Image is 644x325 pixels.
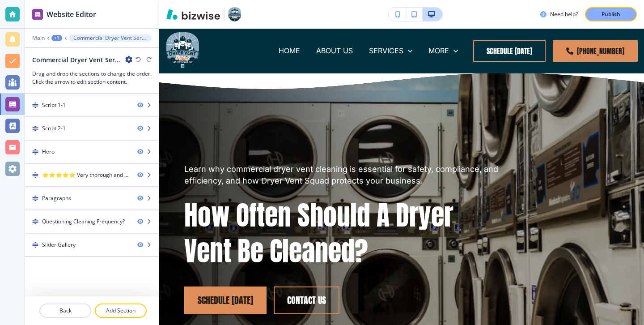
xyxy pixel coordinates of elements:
[25,141,159,163] div: DragHero
[73,35,147,41] p: Commercial Dryer Vent Services: Why Businesses Need Regular Vent Maintenance
[32,242,38,248] img: Drag
[32,35,45,41] button: Main
[25,210,159,233] div: DragQuestioning Cleaning Frequency?
[42,171,130,179] div: ⭐⭐⭐⭐⭐ Very thorough and professional service. My technician also taught me a lot about my dryer v...
[279,46,300,56] p: HOME
[25,94,159,116] div: DragScript 1-1
[32,9,43,20] img: editor icon
[51,35,62,41] button: +1
[228,7,241,21] img: Your Logo
[369,46,403,56] p: SERVICES
[25,234,159,256] div: DragSlider Gallery
[32,172,38,178] img: Drag
[602,10,620,18] p: Publish
[166,9,220,20] img: Bizwise Logo
[585,7,637,21] button: Publish
[25,164,159,186] div: Drag⭐⭐⭐⭐⭐ Very thorough and professional service. My technician also taught me a lot about my dry...
[184,287,267,314] a: Schedule [DATE]
[473,40,546,62] a: Schedule [DATE]
[316,46,353,56] p: ABOUT US
[184,163,505,187] p: Learn why commercial dryer vent cleaning is essential for safety, compliance, and efficiency, and...
[47,9,96,20] h2: Website Editor
[69,34,152,42] button: Commercial Dryer Vent Services: Why Businesses Need Regular Vent Maintenance
[32,55,122,64] h2: Commercial Dryer Vent Services: Why Businesses Need Regular Vent Maintenance
[32,218,38,225] img: Drag
[25,187,159,210] div: DragParagraphs
[32,125,38,132] img: Drag
[553,40,638,62] a: [PHONE_NUMBER]
[25,117,159,140] div: DragScript 2-1
[39,304,91,318] button: Back
[42,194,71,202] div: Paragraphs
[42,148,55,156] div: Hero
[428,46,449,56] p: MORE
[42,101,66,109] div: Script 1-1
[184,197,505,269] p: How Often Should A Dryer Vent Be Cleaned?
[32,102,38,108] img: Drag
[42,218,125,226] div: Questioning Cleaning Frequency?
[42,124,66,133] div: Script 2-1
[32,195,38,201] img: Drag
[32,70,152,86] h3: Drag and drop the sections to change the order. Click the arrow to edit section content.
[40,307,90,315] p: Back
[42,241,76,249] div: Slider Gallery
[550,10,578,18] h3: Need help?
[95,304,147,318] button: Add Section
[32,149,38,155] img: Drag
[274,287,339,314] button: Contact Us
[165,32,199,69] img: Dryer Vent Squad of Eastern Pennsylvania
[96,307,146,315] p: Add Section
